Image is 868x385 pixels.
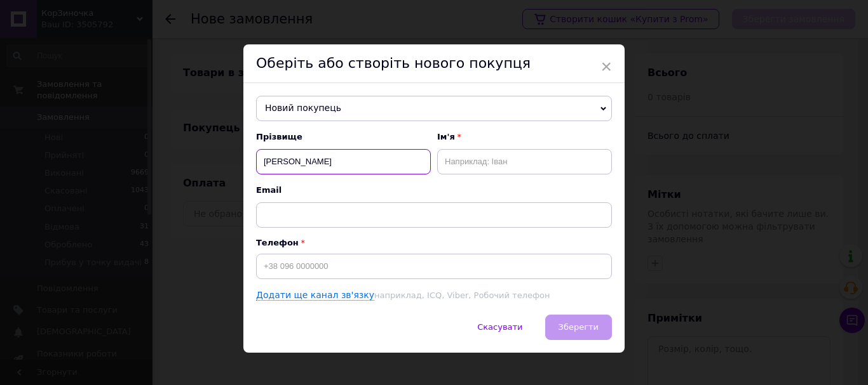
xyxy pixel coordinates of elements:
span: Новий покупець [256,96,612,121]
span: × [600,56,612,77]
span: Скасувати [477,322,522,332]
span: Ім'я [437,131,612,143]
button: Скасувати [464,315,536,340]
span: Email [256,185,612,196]
div: Оберіть або створіть нового покупця [243,44,625,83]
span: Прізвище [256,131,431,143]
p: Телефон [256,238,612,247]
span: наприклад, ICQ, Viber, Робочий телефон [374,290,550,300]
input: Наприклад: Іван [437,149,612,174]
input: +38 096 0000000 [256,254,612,279]
a: Додати ще канал зв'язку [256,290,374,301]
input: Наприклад: Іванов [256,149,431,174]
